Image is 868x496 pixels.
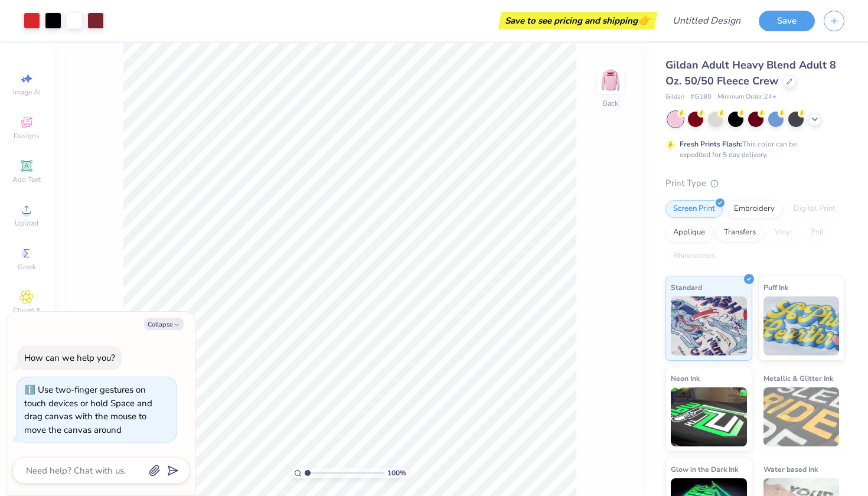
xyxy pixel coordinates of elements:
[763,296,840,355] img: Puff Ink
[665,247,723,265] div: Rhinestones
[717,92,776,102] span: Minimum Order: 24 +
[804,224,831,242] div: Foil
[638,13,651,27] span: 👉
[690,92,712,102] span: # G180
[680,139,825,160] div: This color can be expedited for 5 day delivery.
[14,131,40,141] span: Designs
[680,139,742,149] strong: Fresh Prints Flash:
[763,463,818,475] span: Water based Ink
[716,224,763,242] div: Transfers
[665,200,723,218] div: Screen Print
[501,12,654,30] div: Save to see pricing and shipping
[663,9,750,32] input: Untitled Design
[671,387,747,446] img: Neon Ink
[24,384,152,436] div: Use two-finger gestures on touch devices or hold Space and drag canvas with the mouse to move the...
[603,98,618,109] div: Back
[671,296,747,355] img: Standard
[763,281,788,293] span: Puff Ink
[144,318,184,330] button: Collapse
[726,200,782,218] div: Embroidery
[24,352,115,364] div: How can we help you?
[12,175,41,184] span: Add Text
[6,306,47,325] span: Clipart & logos
[763,387,840,446] img: Metallic & Glitter Ink
[763,372,833,384] span: Metallic & Glitter Ink
[15,218,38,228] span: Upload
[767,224,800,242] div: Vinyl
[13,87,41,97] span: Image AI
[387,468,406,478] span: 100 %
[786,200,843,218] div: Digital Print
[18,262,36,272] span: Greek
[671,372,700,384] span: Neon Ink
[665,177,844,190] div: Print Type
[759,11,815,31] button: Save
[671,281,702,293] span: Standard
[665,58,836,88] span: Gildan Adult Heavy Blend Adult 8 Oz. 50/50 Fleece Crew
[671,463,738,475] span: Glow in the Dark Ink
[599,68,622,92] img: Back
[665,224,713,242] div: Applique
[665,92,684,102] span: Gildan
